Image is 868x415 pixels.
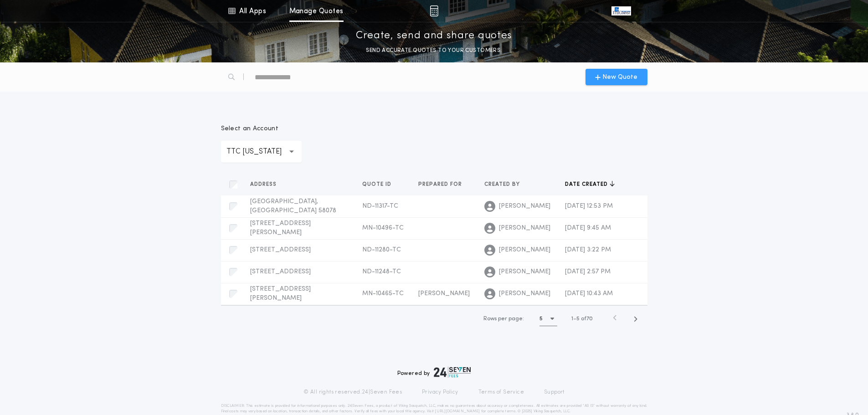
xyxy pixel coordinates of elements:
span: [DATE] 3:22 PM [565,246,611,253]
button: 5 [539,312,557,326]
span: [PERSON_NAME] [499,202,550,211]
span: 1 [571,316,573,322]
span: Address [250,181,278,188]
button: TTC [US_STATE] [221,141,302,163]
img: img [430,5,438,16]
span: [PERSON_NAME] [499,246,550,255]
a: Support [544,389,565,396]
span: [DATE] 12:53 PM [565,203,613,210]
span: [DATE] 9:45 AM [565,225,611,231]
p: DISCLAIMER: This estimate is provided for informational purposes only. 24|Seven Fees, a product o... [221,403,647,414]
span: of 70 [581,315,593,323]
button: Created by [484,180,527,189]
p: Select an Account [221,124,302,133]
span: Quote ID [362,181,393,188]
img: vs-icon [611,6,631,15]
img: logo [434,367,471,378]
span: [PERSON_NAME] [499,224,550,233]
span: 5 [576,316,580,322]
span: Rows per page: [483,316,524,322]
span: MN-10465-TC [362,290,404,297]
span: [DATE] 10:43 AM [565,290,613,297]
span: Date created [565,181,610,188]
p: Create, send and share quotes [356,29,512,43]
button: Address [250,180,283,189]
span: [PERSON_NAME] [418,290,470,297]
button: Quote ID [362,180,398,189]
span: [STREET_ADDRESS] [250,246,311,253]
button: Date created [565,180,615,189]
span: [STREET_ADDRESS] [250,268,311,275]
p: © All rights reserved. 24|Seven Fees [303,389,402,396]
h1: 5 [539,314,543,323]
a: Terms of Service [478,389,524,396]
p: TTC [US_STATE] [226,146,296,157]
span: [STREET_ADDRESS][PERSON_NAME] [250,286,311,302]
span: ND-11280-TC [362,246,401,253]
span: [DATE] 2:57 PM [565,268,611,275]
a: Privacy Policy [422,389,458,396]
span: Created by [484,181,522,188]
span: ND-11317-TC [362,203,398,210]
span: [PERSON_NAME] [499,267,550,277]
span: ND-11248-TC [362,268,401,275]
span: [STREET_ADDRESS][PERSON_NAME] [250,220,311,236]
div: Powered by [397,367,471,378]
button: New Quote [586,69,647,85]
span: MN-10496-TC [362,225,404,231]
span: [GEOGRAPHIC_DATA], [GEOGRAPHIC_DATA] 58078 [250,198,336,214]
span: New Quote [602,72,637,82]
a: [URL][DOMAIN_NAME] [435,410,480,413]
span: Prepared for [418,181,464,188]
span: [PERSON_NAME] [499,289,550,298]
p: SEND ACCURATE QUOTES TO YOUR CUSTOMERS. [366,46,502,55]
